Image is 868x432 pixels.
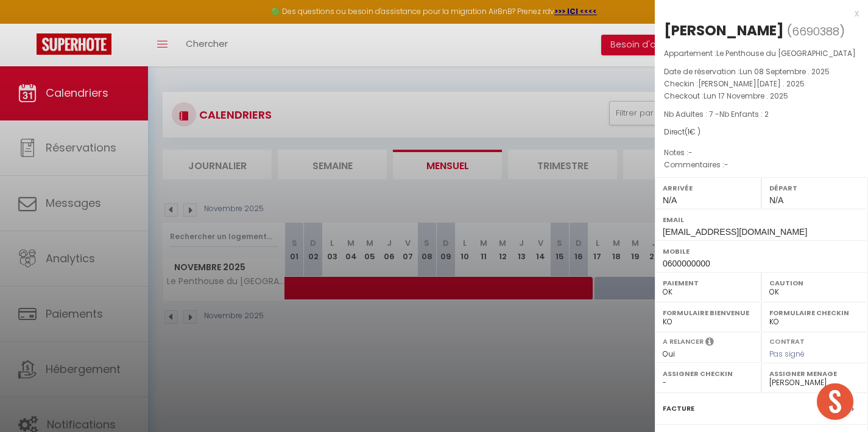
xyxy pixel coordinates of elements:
span: [PERSON_NAME][DATE] . 2025 [698,78,805,89]
p: Checkin : [664,78,859,90]
label: Formulaire Checkin [769,307,860,319]
label: A relancer [663,336,704,347]
label: Paiement [663,277,753,289]
p: Notes : [664,147,859,159]
label: Arrivée [663,182,753,194]
p: Commentaires : [664,159,859,171]
span: Nb Enfants : 2 [719,109,769,119]
p: Appartement : [664,47,859,60]
label: Facture [663,402,694,415]
span: Nb Adultes : 7 - [664,109,769,119]
span: [EMAIL_ADDRESS][DOMAIN_NAME] [663,227,807,237]
span: ( € ) [685,127,700,137]
span: 1 [688,127,690,137]
span: Lun 17 Novembre . 2025 [704,91,788,101]
p: Date de réservation : [664,66,859,78]
label: Mobile [663,245,860,257]
span: - [688,147,693,158]
label: Assigner Checkin [663,368,753,380]
span: Lun 08 Septembre . 2025 [739,66,830,77]
div: Ouvrir le chat [817,383,853,420]
span: 6690388 [792,24,839,39]
div: x [655,6,859,21]
span: - [724,159,729,170]
label: Départ [769,182,860,194]
label: Assigner Menage [769,368,860,380]
label: Contrat [769,336,805,344]
span: Le Penthouse du [GEOGRAPHIC_DATA] [716,48,856,58]
label: Caution [769,277,860,289]
i: Sélectionner OUI si vous souhaiter envoyer les séquences de messages post-checkout [705,336,714,350]
span: Pas signé [769,349,805,359]
div: [PERSON_NAME] [664,21,784,40]
span: 0600000000 [663,259,710,268]
div: Direct [664,127,859,138]
p: Checkout : [664,90,859,102]
span: N/A [663,195,677,205]
label: Formulaire Bienvenue [663,307,753,319]
label: Email [663,214,860,226]
span: N/A [769,195,783,205]
span: ( ) [787,23,845,40]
